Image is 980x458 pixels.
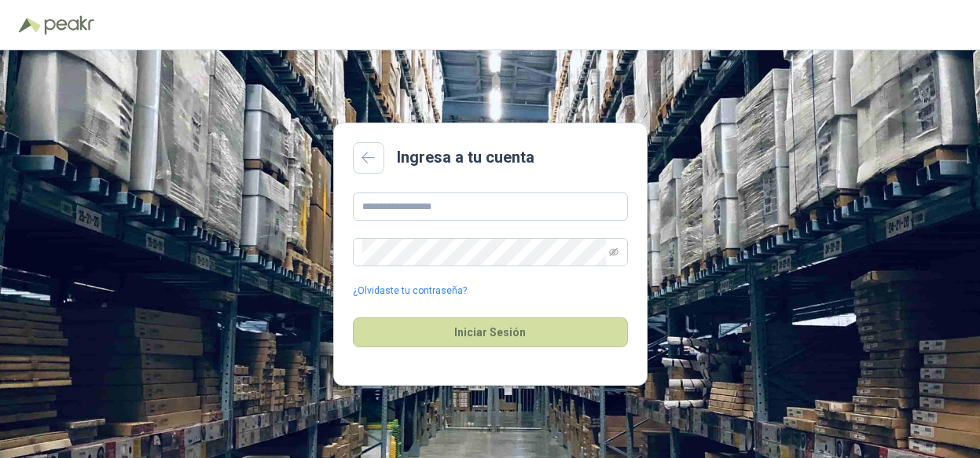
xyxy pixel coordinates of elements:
span: eye-invisible [609,247,618,257]
img: Peakr [44,16,94,35]
a: ¿Olvidaste tu contraseña? [353,284,467,299]
h2: Ingresa a tu cuenta [397,145,534,170]
button: Iniciar Sesión [353,317,628,347]
img: Logo [19,17,41,33]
